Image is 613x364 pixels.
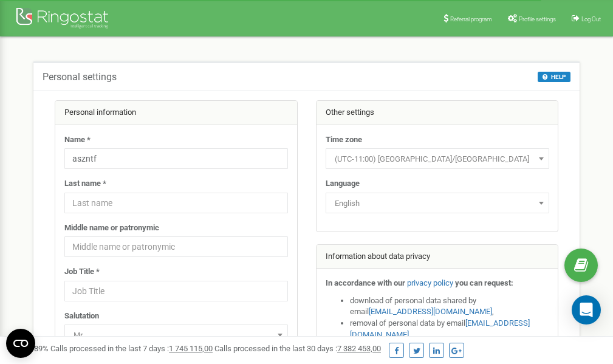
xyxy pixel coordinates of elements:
[64,148,288,169] input: Name
[43,72,117,83] h5: Personal settings
[326,148,549,169] span: (UTC-11:00) Pacific/Midway
[64,281,288,301] input: Job Title
[50,344,213,353] span: Calls processed in the last 7 days :
[519,16,556,22] span: Profile settings
[69,327,284,344] span: Mr.
[350,318,549,340] li: removal of personal data by email ,
[337,344,381,353] u: 7 382 453,00
[214,344,381,353] span: Calls processed in the last 30 days :
[64,266,100,278] label: Job Title *
[317,101,558,125] div: Other settings
[572,295,601,325] div: Open Intercom Messenger
[64,178,106,190] label: Last name *
[538,72,570,82] button: HELP
[369,307,492,316] a: [EMAIL_ADDRESS][DOMAIN_NAME]
[326,193,549,213] span: English
[6,329,35,358] button: Open CMP widget
[64,325,288,345] span: Mr.
[64,222,159,234] label: Middle name or patronymic
[64,193,288,213] input: Last name
[407,278,453,287] a: privacy policy
[581,16,601,22] span: Log Out
[326,278,405,287] strong: In accordance with our
[64,311,99,322] label: Salutation
[169,344,213,353] u: 1 745 115,00
[64,236,288,257] input: Middle name or patronymic
[350,295,549,318] li: download of personal data shared by email ,
[317,245,558,269] div: Information about data privacy
[450,16,492,22] span: Referral program
[326,134,362,146] label: Time zone
[55,101,297,125] div: Personal information
[326,178,360,190] label: Language
[330,195,545,212] span: English
[64,134,91,146] label: Name *
[455,278,513,287] strong: you can request:
[330,151,545,168] span: (UTC-11:00) Pacific/Midway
